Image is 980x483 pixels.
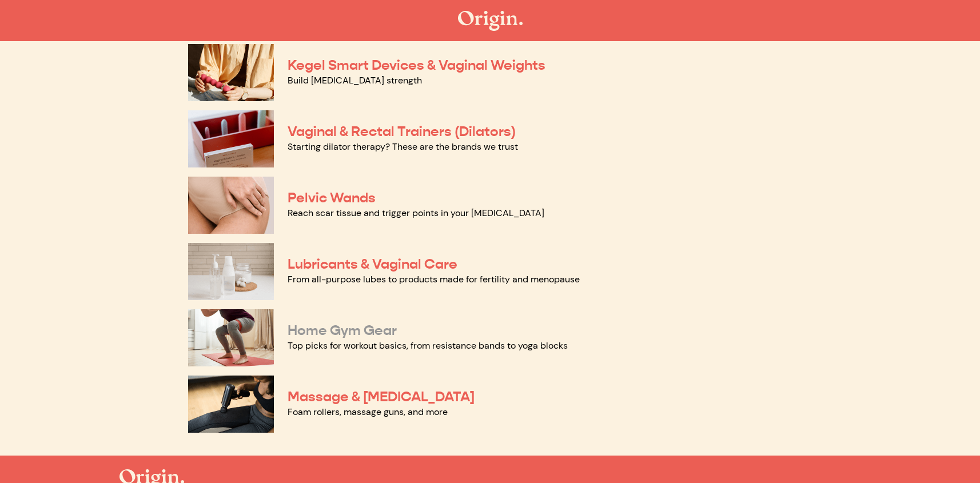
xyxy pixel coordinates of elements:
[288,189,376,206] a: Pelvic Wands
[188,110,274,167] img: Vaginal & Rectal Trainers (Dilators)
[458,11,523,31] img: The Origin Shop
[288,123,516,140] a: Vaginal & Rectal Trainers (Dilators)
[288,141,518,153] a: Starting dilator therapy? These are the brands we trust
[288,74,422,86] a: Build [MEDICAL_DATA] strength
[288,322,397,339] a: Home Gym Gear
[188,309,274,366] img: Home Gym Gear
[288,256,457,273] a: Lubricants & Vaginal Care
[188,44,274,101] img: Kegel Smart Devices & Vaginal Weights
[288,273,580,285] a: From all-purpose lubes to products made for fertility and menopause
[288,340,568,352] a: Top picks for workout basics, from resistance bands to yoga blocks
[288,388,475,405] a: Massage & [MEDICAL_DATA]
[288,57,545,74] a: Kegel Smart Devices & Vaginal Weights
[288,406,448,418] a: Foam rollers, massage guns, and more
[188,376,274,433] img: Massage & Myofascial Release
[188,243,274,300] img: Lubricants & Vaginal Care
[288,207,544,219] a: Reach scar tissue and trigger points in your [MEDICAL_DATA]
[188,177,274,234] img: Pelvic Wands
